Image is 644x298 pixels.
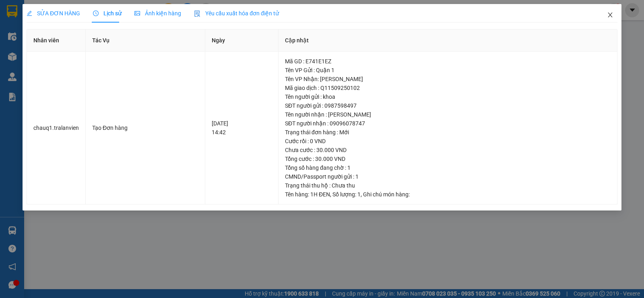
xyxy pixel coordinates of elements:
div: Trạng thái thu hộ : Chưa thu [285,181,611,190]
span: 1 [357,191,361,198]
div: Tên người nhận : [PERSON_NAME] [285,110,611,119]
b: [DOMAIN_NAME] [68,31,111,37]
div: Tên hàng: , Số lượng: , Ghi chú món hàng: [285,190,611,199]
div: Tổng cước : 30.000 VND [285,154,611,163]
div: Tên VP Nhận: [PERSON_NAME] [285,75,611,83]
b: Trà Lan Viên - Gửi khách hàng [50,12,80,92]
b: Trà Lan Viên [10,52,29,90]
div: Mã giao dịch : Q11509250102 [285,83,611,92]
span: clock-circle [93,10,99,16]
th: Ngày [205,29,279,52]
th: Cập nhật [279,29,617,52]
span: 1H ĐEN [310,191,330,198]
span: close [607,12,613,18]
div: Tạo Đơn hàng [92,123,198,132]
div: SĐT người nhận : 09096078747 [285,119,611,128]
span: Lịch sử [93,10,122,17]
div: Tên người gửi : khoa [285,92,611,101]
div: SĐT người gửi : 0987598497 [285,101,611,110]
div: Chưa cước : 30.000 VND [285,146,611,154]
li: (c) 2017 [68,38,111,48]
div: Tên VP Gửi : Quận 1 [285,66,611,75]
span: Yêu cầu xuất hóa đơn điện tử [194,10,279,17]
button: Close [599,4,621,27]
img: icon [194,10,200,17]
img: logo.jpg [87,10,107,29]
div: [DATE] 14:42 [212,119,272,137]
span: SỬA ĐƠN HÀNG [27,10,80,17]
div: Mã GD : E741E1EZ [285,57,611,66]
span: picture [134,10,140,16]
td: chauq1.tralanvien [27,52,86,204]
div: Cước rồi : 0 VND [285,137,611,146]
div: Trạng thái đơn hàng : Mới [285,128,611,137]
span: Ảnh kiện hàng [134,10,181,17]
div: Tổng số hàng đang chờ : 1 [285,163,611,172]
th: Nhân viên [27,29,86,52]
div: CMND/Passport người gửi : 1 [285,172,611,181]
span: edit [27,10,32,16]
th: Tác Vụ [86,29,205,52]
